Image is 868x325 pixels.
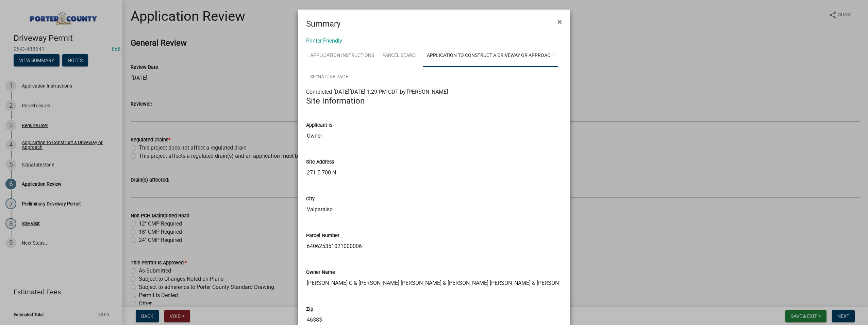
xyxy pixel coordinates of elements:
a: Signature Page [306,66,352,88]
label: City [306,197,315,201]
a: Application Instructions [306,45,378,67]
label: Site Address [306,160,334,165]
a: Application to Construct a Driveway or Approach [423,45,558,67]
label: Parcel Number [306,233,339,238]
label: Zip [306,307,313,312]
a: Parcel search [378,45,423,67]
a: Printer Friendly [306,37,342,44]
h4: Summary [306,18,340,30]
label: Applicant is [306,123,332,128]
h4: Site Information [306,96,562,106]
span: × [557,17,562,27]
button: Close [552,12,567,31]
label: Owner Name [306,270,335,275]
span: Completed [DATE][DATE] 1:29 PM CDT by [PERSON_NAME] [306,89,448,95]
